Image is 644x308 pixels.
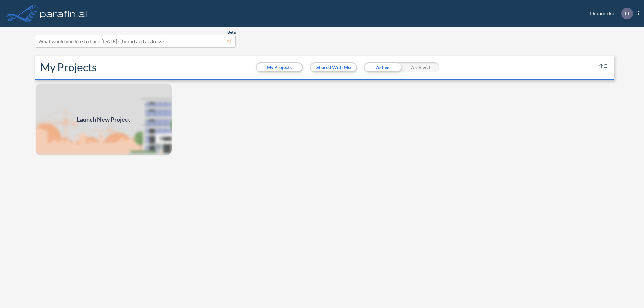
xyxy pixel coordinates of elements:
[39,7,88,20] img: logo
[227,29,236,35] span: Beta
[257,63,302,71] button: My Projects
[598,62,609,73] button: sort
[625,10,629,16] p: D
[580,8,639,19] div: Dinamicka
[35,83,172,156] img: add
[77,115,130,124] span: Launch New Project
[311,63,356,71] button: Shared With Me
[35,83,172,156] a: Launch New Project
[40,61,97,74] h2: My Projects
[364,62,401,72] div: Active
[401,62,439,72] div: Archived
